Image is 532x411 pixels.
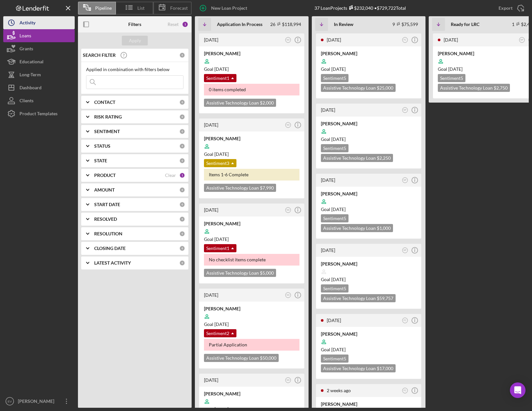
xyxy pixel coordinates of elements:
div: Sentiment 5 [321,214,348,222]
span: Goal [321,347,346,352]
b: SENTIMENT [94,129,120,134]
a: [DATE]NG[PERSON_NAME]Goal [DATE]Sentiment1No checklist items completeAssistive Technology Loan $5... [198,203,305,284]
div: Assistive Technology Loan [438,84,510,92]
button: MF [401,246,410,255]
b: CONTACT [94,100,115,105]
time: 2025-09-15 01:23 [327,318,341,323]
div: Assistive Technology Loan [321,224,393,232]
span: $5,000 [260,270,274,276]
div: 0 [179,129,185,134]
text: FC [404,389,407,392]
div: 1 [182,21,188,28]
button: Long-Term [3,68,75,81]
button: FC [401,316,410,325]
div: Long-Term [19,68,41,83]
b: START DATE [94,202,120,207]
b: Filters [128,22,141,27]
div: [PERSON_NAME] [204,50,299,57]
div: [PERSON_NAME] [204,220,299,227]
text: MF [403,249,406,251]
span: $59,757 [377,295,393,301]
button: EV[PERSON_NAME] [3,395,75,408]
a: [DATE]MF[PERSON_NAME]Goal [DATE]Sentiment5Assistive Technology Loan $2,250 [315,103,422,169]
b: STATUS [94,143,110,149]
b: SEARCH FILTER [83,53,116,58]
div: Open Intercom Messenger [510,382,526,398]
div: 0 [179,99,185,105]
button: Export [492,2,529,15]
span: Goal [321,136,346,142]
span: Goal [321,66,346,72]
div: 26 $118,994 [270,21,301,27]
span: $1,000 [377,225,391,231]
div: Partial Application [204,339,299,351]
span: $2,750 [494,85,508,91]
div: Assistive Technology Loan [204,354,279,362]
div: Dashboard [19,81,42,96]
div: 0 [179,114,185,120]
div: Export [499,2,513,15]
b: RESOLUTION [94,231,122,236]
div: 0 [179,187,185,193]
b: LATEST ACTIVITY [94,260,131,266]
a: [DATE]FC[PERSON_NAME]Goal [DATE]Sentiment5Assistive Technology Loan $25,000 [315,32,422,99]
span: Goal [204,66,229,72]
button: NG [284,121,293,130]
div: [PERSON_NAME] [321,331,416,337]
span: $50,000 [260,355,276,361]
button: NG [284,291,293,300]
div: Assistive Technology Loan [321,364,396,372]
b: Ready for LRC [451,22,479,27]
button: NG [284,36,293,44]
time: 10/18/2025 [331,66,346,72]
div: 9 $75,599 [392,21,418,27]
div: 0 [179,216,185,222]
span: Goal [438,66,462,72]
a: [DATE]NG[PERSON_NAME]Goal [DATE]Sentiment2Partial ApplicationAssistive Technology Loan $50,000 [198,288,305,369]
div: Sentiment 5 [321,284,348,293]
time: 2025-09-17 19:05 [204,292,218,298]
time: 10/15/2025 [331,347,346,352]
button: Product Templates [3,107,75,120]
div: No checklist items complete [204,254,299,266]
time: 2025-09-18 16:49 [204,207,218,213]
button: Clients [3,94,75,107]
time: 2025-09-17 10:09 [204,377,218,383]
time: 2025-09-17 04:51 [321,107,335,113]
div: [PERSON_NAME] [204,305,299,312]
span: List [137,6,145,11]
div: Assistive Technology Loan [204,269,276,277]
div: Assistive Technology Loan [321,154,393,162]
div: 0 [179,260,185,266]
div: [PERSON_NAME] [204,135,299,142]
button: MF [401,106,410,115]
div: Sentiment 5 [438,74,465,82]
div: [PERSON_NAME] [204,391,299,397]
span: Forecast [170,6,188,11]
span: $25,000 [377,85,393,91]
time: 10/15/2025 [331,277,346,282]
a: [DATE]NG[PERSON_NAME]Goal [DATE]Sentiment10 items completedAssistive Technology Loan $2,000 [198,32,305,114]
b: In Review [334,22,353,27]
div: Apply [129,36,141,45]
button: Grants [3,42,75,55]
span: Goal [321,206,346,212]
div: Assistive Technology Loan [321,84,396,92]
div: [PERSON_NAME] [321,191,416,197]
text: FC [404,39,407,41]
button: Loans [3,29,75,42]
div: [PERSON_NAME] [321,261,416,267]
div: Assistive Technology Loan [204,184,276,192]
button: FC [401,36,410,44]
div: 0 [179,245,185,251]
button: FC [401,386,410,395]
text: NG [286,209,290,211]
div: 0 [179,202,185,207]
b: Application In Process [217,22,262,27]
time: 2025-09-18 04:57 [327,37,341,43]
button: Activity [3,16,75,29]
text: NG [286,39,290,41]
button: NG [284,376,293,385]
